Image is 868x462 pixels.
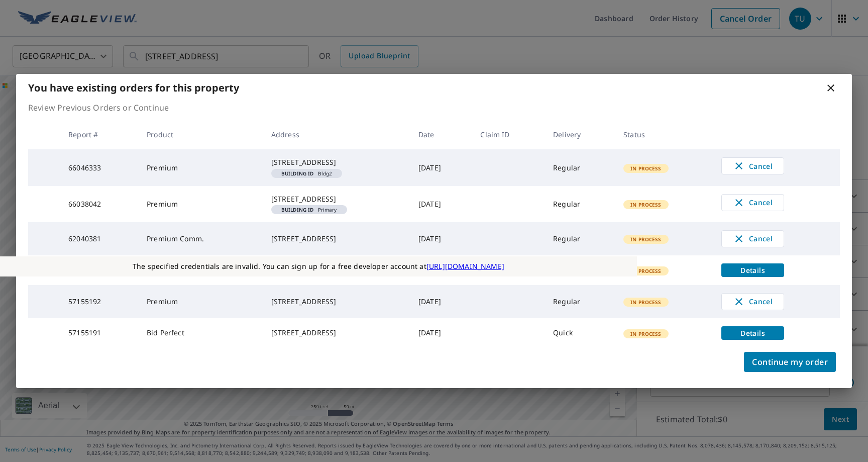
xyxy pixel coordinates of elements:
[624,330,668,337] span: In Process
[410,285,472,318] td: [DATE]
[60,149,139,186] td: 66046333
[60,255,139,285] td: 62040380
[271,297,402,307] div: [STREET_ADDRESS]
[545,149,615,186] td: Regular
[624,236,668,243] span: In Process
[624,267,668,274] span: In Process
[426,261,504,271] a: [URL][DOMAIN_NAME]
[410,120,472,149] th: Date
[732,233,774,245] span: Cancel
[410,186,472,222] td: [DATE]
[472,120,545,149] th: Claim ID
[721,293,784,310] button: Cancel
[60,120,139,149] th: Report #
[721,230,784,247] button: Cancel
[275,207,343,212] span: Primary
[732,197,774,209] span: Cancel
[139,285,263,318] td: Premium
[271,157,402,167] div: [STREET_ADDRESS]
[28,102,840,114] p: Review Previous Orders or Continue
[744,352,836,372] button: Continue my order
[410,149,472,186] td: [DATE]
[271,194,402,204] div: [STREET_ADDRESS]
[727,265,778,275] span: Details
[624,299,668,306] span: In Process
[545,255,615,285] td: Quick
[139,255,263,285] td: Bid Perfect Comm
[139,120,263,149] th: Product
[732,160,774,172] span: Cancel
[139,318,263,348] td: Bid Perfect
[281,207,314,212] em: Building ID
[624,201,668,208] span: In Process
[752,355,828,369] span: Continue my order
[275,171,338,176] span: Bldg2
[139,222,263,255] td: Premium Comm.
[615,120,713,149] th: Status
[624,165,668,172] span: In Process
[139,186,263,222] td: Premium
[60,318,139,348] td: 57155191
[271,234,402,244] div: [STREET_ADDRESS]
[60,222,139,255] td: 62040381
[28,81,239,95] b: You have existing orders for this property
[410,222,472,255] td: [DATE]
[60,285,139,318] td: 57155192
[727,328,778,338] span: Details
[139,149,263,186] td: Premium
[545,222,615,255] td: Regular
[263,120,410,149] th: Address
[281,171,314,176] em: Building ID
[545,186,615,222] td: Regular
[721,326,784,340] button: detailsBtn-57155191
[732,296,774,308] span: Cancel
[721,157,784,174] button: Cancel
[410,255,472,285] td: [DATE]
[60,186,139,222] td: 66038042
[721,263,784,277] button: detailsBtn-62040380
[721,194,784,211] button: Cancel
[545,318,615,348] td: Quick
[545,120,615,149] th: Delivery
[545,285,615,318] td: Regular
[271,328,402,338] div: [STREET_ADDRESS]
[410,318,472,348] td: [DATE]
